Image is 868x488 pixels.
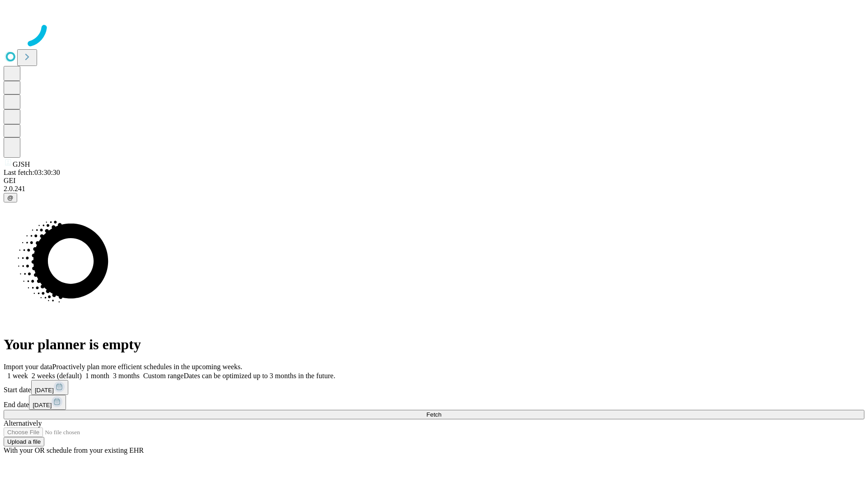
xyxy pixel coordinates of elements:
[143,372,184,380] span: Custom range
[4,395,864,410] div: End date
[113,372,140,380] span: 3 months
[4,419,42,427] span: Alternatively
[13,160,30,168] span: GJSH
[4,336,864,353] h1: Your planner is empty
[4,410,864,419] button: Fetch
[7,372,28,380] span: 1 week
[31,380,68,395] button: [DATE]
[85,372,109,380] span: 1 month
[4,177,864,185] div: GEI
[4,169,60,176] span: Last fetch: 03:30:30
[4,380,864,395] div: Start date
[29,395,66,410] button: [DATE]
[52,363,242,371] span: Proactively plan more efficient schedules in the upcoming weeks.
[4,185,864,193] div: 2.0.241
[32,372,82,380] span: 2 weeks (default)
[4,446,144,454] span: With your OR schedule from your existing EHR
[4,363,52,371] span: Import your data
[4,437,44,446] button: Upload a file
[33,402,52,408] span: [DATE]
[7,194,14,201] span: @
[426,411,441,418] span: Fetch
[4,193,17,202] button: @
[184,372,335,380] span: Dates can be optimized up to 3 months in the future.
[35,387,54,394] span: [DATE]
